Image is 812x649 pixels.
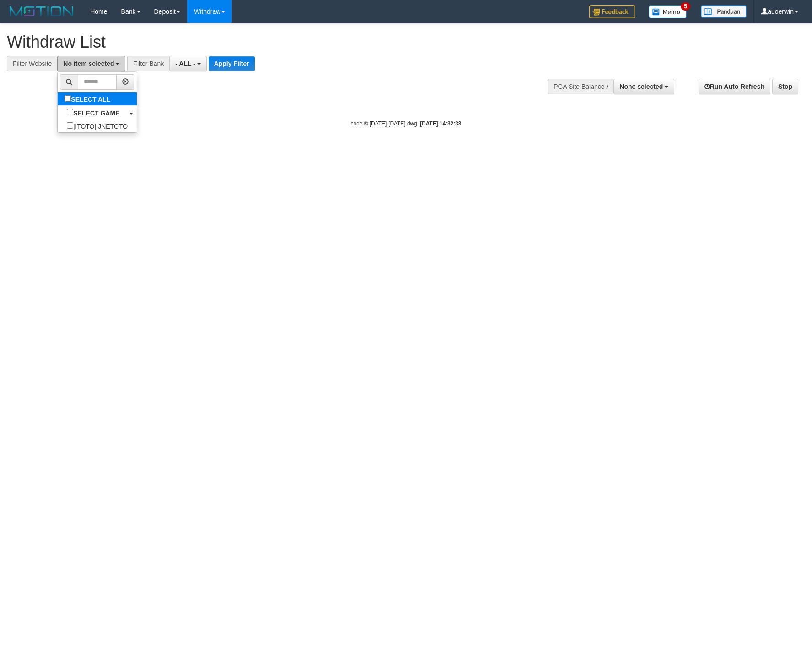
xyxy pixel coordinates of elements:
strong: [DATE] 14:32:33 [420,120,461,127]
small: code © [DATE]-[DATE] dwg | [351,120,462,127]
span: No item selected [63,60,114,67]
b: SELECT GAME [73,109,119,117]
button: No item selected [57,56,125,71]
img: MOTION_logo.png [7,5,76,18]
div: PGA Site Balance / [548,79,613,94]
a: Stop [772,79,798,94]
label: [ITOTO] JNETOTO [58,119,137,132]
label: SELECT ALL [58,92,119,105]
img: Button%20Memo.svg [649,5,687,18]
button: - ALL - [169,56,206,71]
input: SELECT GAME [67,109,73,115]
h1: Withdraw List [7,33,532,51]
input: SELECT ALL [65,95,71,102]
button: Apply Filter [209,56,255,71]
a: SELECT GAME [58,106,137,119]
input: [ITOTO] JNETOTO [67,122,73,129]
img: Feedback.jpg [589,5,635,18]
a: Run Auto-Refresh [699,79,770,94]
div: Filter Bank [127,56,169,71]
div: Filter Website [7,56,57,71]
span: 5 [681,2,690,11]
button: None selected [613,79,674,94]
img: panduan.png [701,5,747,18]
span: None selected [619,83,663,90]
span: - ALL - [175,60,195,67]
